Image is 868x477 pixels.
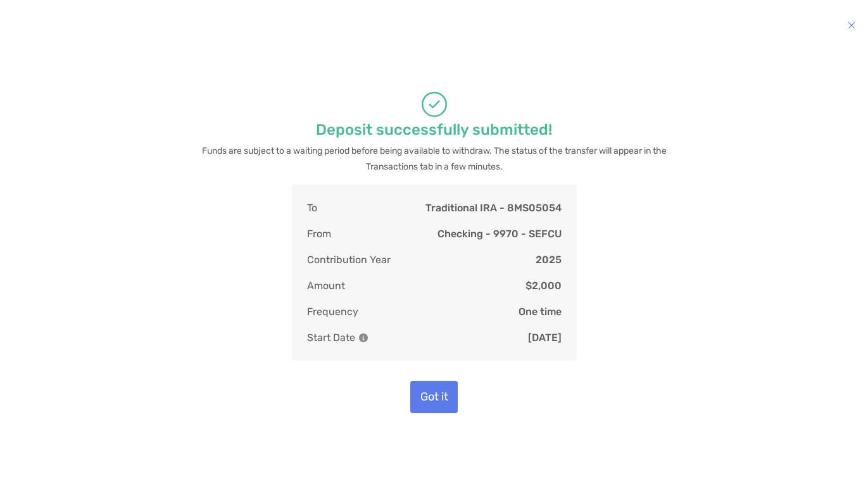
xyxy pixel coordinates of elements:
[307,226,331,242] p: From
[359,333,368,342] img: Information Icon
[307,278,345,294] p: Amount
[307,252,391,268] p: Contribution Year
[307,304,358,319] p: Frequency
[437,226,562,242] p: Checking - 9970 - SEFCU
[410,381,458,413] button: Got it
[528,330,562,345] p: [DATE]
[197,143,672,175] p: Funds are subject to a waiting period before being available to withdraw. The status of the trans...
[316,122,552,138] p: Deposit successfully submitted!
[519,304,562,319] p: One time
[525,278,562,294] p: $2,000
[307,330,368,345] p: Start Date
[307,200,317,216] p: To
[536,252,562,268] p: 2025
[425,200,562,216] p: Traditional IRA - 8MS05054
